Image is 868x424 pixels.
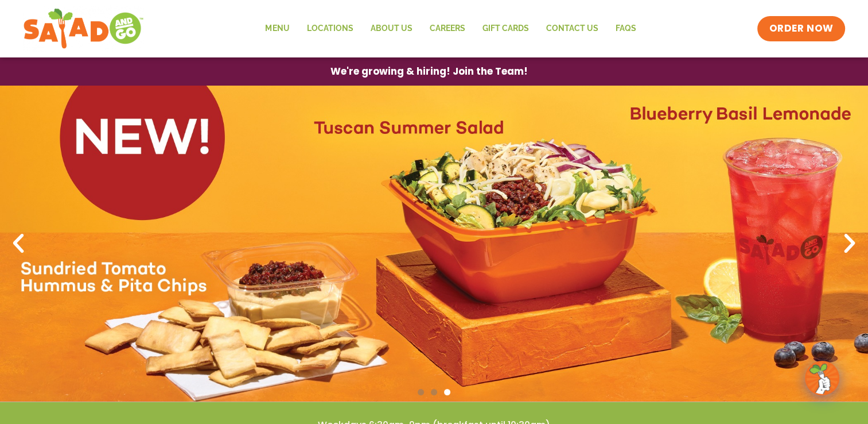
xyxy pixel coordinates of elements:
[256,16,298,42] a: Menu
[473,16,537,42] a: GIFT CARDS
[418,389,424,395] span: Go to slide 1
[806,362,838,394] img: wpChatIcon
[421,16,473,42] a: Careers
[431,389,437,395] span: Go to slide 2
[444,389,450,395] span: Go to slide 3
[537,16,606,42] a: Contact Us
[313,58,545,85] a: We're growing & hiring! Join the Team!
[837,231,862,256] div: Next slide
[606,16,644,42] a: FAQs
[256,16,644,42] nav: Menu
[361,16,421,42] a: About Us
[298,16,361,42] a: Locations
[757,16,844,41] a: ORDER NOW
[769,22,833,36] span: ORDER NOW
[330,67,528,76] span: We're growing & hiring! Join the Team!
[6,231,31,256] div: Previous slide
[23,6,144,52] img: new-SAG-logo-768×292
